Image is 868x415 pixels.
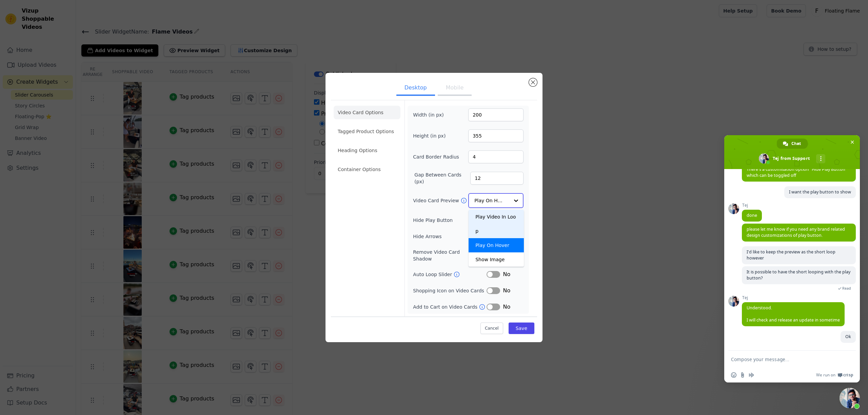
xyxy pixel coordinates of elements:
[413,153,459,160] label: Card Border Radius
[777,139,808,149] div: Chat
[413,287,487,294] label: Shopping Icon on Video Cards
[396,81,435,96] button: Desktop
[503,270,510,278] span: No
[480,323,503,334] button: Cancel
[509,323,534,334] button: Save
[747,305,840,323] span: Understood. I will check and release an update in sometime
[413,132,450,139] label: Height (in px)
[413,217,487,224] label: Hide Play Button
[740,372,745,378] span: Send a file
[413,249,480,262] label: Remove Video Card Shadow
[789,189,851,195] span: I want the play button to show
[334,106,400,119] li: Video Card Options
[469,210,524,238] div: Play Video In Loop
[334,163,400,176] li: Container Options
[413,111,450,118] label: Width (in px)
[749,372,754,378] span: Audio message
[843,372,853,378] span: Crisp
[731,372,736,378] span: Insert an emoji
[747,212,757,218] span: done
[816,154,825,163] div: More channels
[731,356,838,362] textarea: Compose your message...
[747,249,835,261] span: I'd like to keep the preview as the short loop however
[413,271,453,278] label: Auto Loop Slider
[334,125,400,138] li: Tagged Product Options
[334,144,400,157] li: Heading Options
[747,166,847,178] span: There's a customisation option "Hide Play Button" which can be toggled off
[849,139,856,146] span: Close chat
[816,372,853,378] a: We run onCrisp
[438,81,472,96] button: Mobile
[791,139,801,149] span: Chat
[413,304,479,310] label: Add to Cart on Video Cards
[742,203,762,208] span: Tej
[845,334,851,339] span: Ok
[503,287,510,295] span: No
[529,78,537,86] button: Close modal
[413,233,487,240] label: Hide Arrows
[469,252,524,267] div: Show Image
[469,238,524,252] div: Play On Hover
[840,388,860,408] div: Close chat
[503,303,510,311] span: No
[747,269,850,281] span: It is possible to have the short looping with the play button?
[747,226,845,238] span: please let me know if you need any brand related design customizations of play button.
[742,295,845,300] span: Tej
[816,372,835,378] span: We run on
[414,171,470,185] label: Gap Between Cards (px)
[842,286,851,291] span: Read
[413,197,460,204] label: Video Card Preview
